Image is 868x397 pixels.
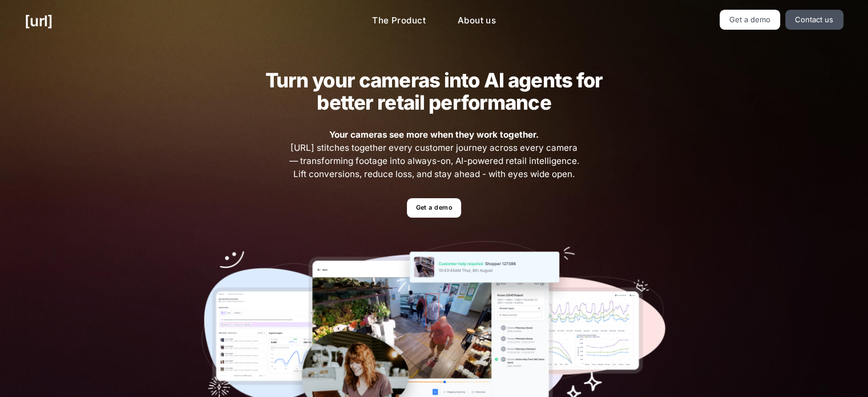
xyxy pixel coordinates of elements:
[449,10,505,32] a: About us
[363,10,435,32] a: The Product
[288,129,581,181] span: [URL] stitches together every customer journey across every camera — transforming footage into al...
[247,69,620,114] h2: Turn your cameras into AI agents for better retail performance
[785,10,843,30] a: Contact us
[329,129,539,140] strong: Your cameras see more when they work together.
[720,10,781,30] a: Get a demo
[25,10,53,32] a: [URL]
[407,198,461,218] a: Get a demo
